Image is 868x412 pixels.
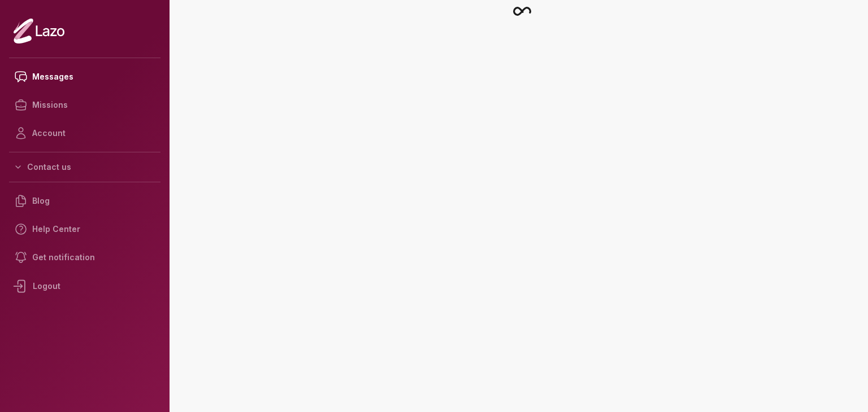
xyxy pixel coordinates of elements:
[9,63,160,91] a: Messages
[9,271,160,301] div: Logout
[9,91,160,119] a: Missions
[9,243,160,271] a: Get notification
[9,187,160,215] a: Blog
[9,215,160,243] a: Help Center
[9,119,160,147] a: Account
[9,157,160,177] button: Contact us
